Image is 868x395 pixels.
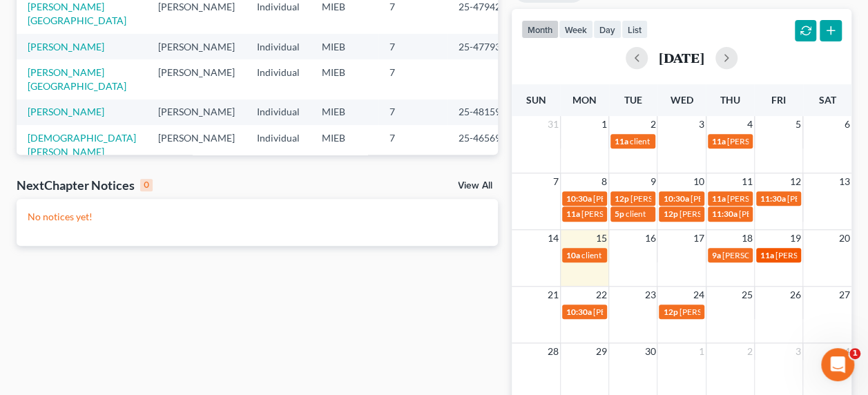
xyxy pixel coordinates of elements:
[559,20,593,39] button: week
[760,193,786,204] span: 11:30a
[760,250,774,260] span: 11a
[28,106,104,117] a: [PERSON_NAME]
[712,193,726,204] span: 11a
[572,94,597,106] span: Mon
[447,34,514,59] td: 25-47793
[447,125,514,164] td: 25-46569
[595,287,608,303] span: 22
[615,193,629,204] span: 12p
[615,209,624,219] span: 5p
[746,343,754,360] span: 2
[447,99,514,125] td: 25-48159
[663,209,677,219] span: 12p
[692,173,706,190] span: 10
[593,307,775,317] span: [PERSON_NAME] - 341 - [DEMOGRAPHIC_DATA]
[794,343,802,360] span: 3
[593,20,621,39] button: day
[566,307,592,317] span: 10:30a
[697,343,706,360] span: 1
[789,173,802,190] span: 12
[746,116,754,133] span: 4
[526,94,546,106] span: Sun
[546,287,560,303] span: 21
[311,125,378,164] td: MIEB
[789,230,802,247] span: 19
[595,230,608,247] span: 15
[28,210,487,224] p: No notices yet!
[593,193,775,204] span: [PERSON_NAME] - 341 - [DEMOGRAPHIC_DATA]
[28,41,104,52] a: [PERSON_NAME]
[621,20,648,39] button: list
[521,20,559,39] button: month
[712,250,721,260] span: 9a
[843,343,851,360] span: 4
[727,136,823,146] span: [PERSON_NAME] - signing
[566,209,580,219] span: 11a
[679,307,834,317] span: [PERSON_NAME] - 341 - [PERSON_NAME]
[566,250,580,260] span: 10a
[712,209,737,219] span: 11:30a
[378,125,447,164] td: 7
[692,287,706,303] span: 24
[28,1,126,26] a: [PERSON_NAME][GEOGRAPHIC_DATA]
[727,193,823,204] span: [PERSON_NAME] - signing
[692,230,706,247] span: 17
[311,59,378,99] td: MIEB
[246,59,311,99] td: Individual
[378,34,447,59] td: 7
[566,193,592,204] span: 10:30a
[581,250,601,260] span: client
[775,250,845,260] span: [PERSON_NAME] -
[838,287,851,303] span: 27
[722,250,831,260] span: [PERSON_NAME] - 341 - Gold
[849,348,860,359] span: 1
[147,59,246,99] td: [PERSON_NAME]
[771,94,786,106] span: Fri
[838,173,851,190] span: 13
[624,94,642,106] span: Tue
[378,59,447,99] td: 7
[28,66,126,92] a: [PERSON_NAME][GEOGRAPHIC_DATA]
[663,193,688,204] span: 10:30a
[643,230,657,247] span: 16
[843,116,851,133] span: 6
[648,173,657,190] span: 9
[458,181,492,191] a: View All
[789,287,802,303] span: 26
[643,287,657,303] span: 23
[246,34,311,59] td: Individual
[740,230,754,247] span: 18
[546,343,560,360] span: 28
[378,99,447,125] td: 7
[311,99,378,125] td: MIEB
[246,125,311,164] td: Individual
[630,136,650,146] span: client
[821,348,854,381] iframe: Intercom live chat
[818,94,836,106] span: Sat
[17,177,153,193] div: NextChapter Notices
[630,193,726,204] span: [PERSON_NAME] - signing
[720,94,740,106] span: Thu
[147,125,246,164] td: [PERSON_NAME]
[546,230,560,247] span: 14
[147,99,246,125] td: [PERSON_NAME]
[663,307,677,317] span: 12p
[600,173,608,190] span: 8
[626,209,646,219] span: client
[595,343,608,360] span: 29
[643,343,657,360] span: 30
[311,34,378,59] td: MIEB
[246,99,311,125] td: Individual
[581,209,737,219] span: [PERSON_NAME] - 341 - [PERSON_NAME]
[546,116,560,133] span: 31
[690,193,845,204] span: [PERSON_NAME] - 341 - [PERSON_NAME]
[140,179,153,191] div: 0
[670,94,693,106] span: Wed
[697,116,706,133] span: 3
[648,116,657,133] span: 2
[552,173,560,190] span: 7
[147,34,246,59] td: [PERSON_NAME]
[659,50,704,65] h2: [DATE]
[712,136,726,146] span: 11a
[28,132,136,157] a: [DEMOGRAPHIC_DATA][PERSON_NAME]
